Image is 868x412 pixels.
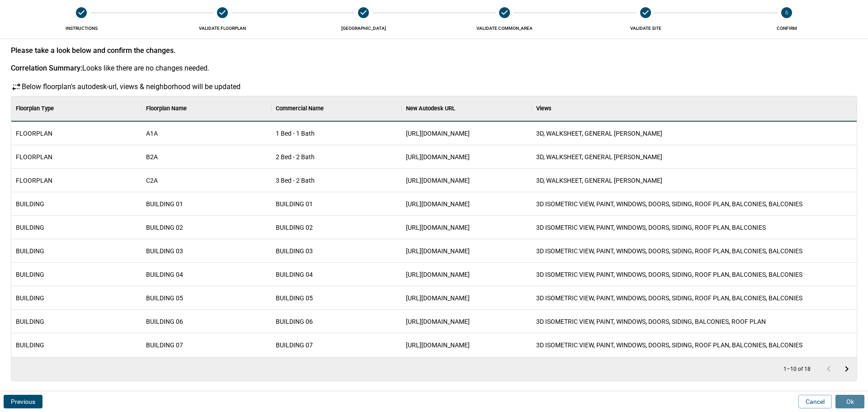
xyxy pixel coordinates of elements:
span: 3D ISOMETRIC VIEW​, PAINT, WINDOWS, DOORS, SIDING, ROOF PLAN, BALCONIES, BALCONIES [536,270,802,279]
span: FLOORPLAN [16,152,52,161]
span: 3D ISOMETRIC VIEW​, PAINT, WINDOWS, DOORS, SIDING, ROOF PLAN, BALCONIES, BALCONIES [536,294,802,303]
span: 3D ISOMETRIC VIEW​, PAINT, WINDOWS, DOORS, SIDING, ROOF PLAN, BALCONIES [536,223,766,232]
span: BUILDING 07 [276,341,313,350]
span: [URL][DOMAIN_NAME] [406,317,470,326]
span: [URL][DOMAIN_NAME] [406,294,470,303]
p: Below floorplan's autodesk-url, views & neighborhood will be updated [22,81,241,92]
p: 1–10 of 18 [783,366,811,372]
button: Ok [835,395,864,408]
div: Floorplan Name [142,96,272,121]
span: FLOORPLAN [16,129,52,138]
span: 1 Bed - 1 Bath [276,129,315,138]
button: Go to next page [838,360,856,378]
button: Previous [4,395,42,408]
span: 3D, WALKSHEET, GENERAL [PERSON_NAME] [536,176,662,185]
span: [URL][DOMAIN_NAME] [406,246,470,256]
span: BUILDING 06 [276,317,313,326]
button: Cancel [798,395,832,408]
span: Validate FLOORPLAN [156,25,289,31]
span: BUILDING 05 [276,294,313,303]
div: Views [532,96,857,121]
div: Please take a look below and confirm the changes. [11,46,857,55]
span: [URL][DOMAIN_NAME] [406,223,470,232]
span: BUILDING 02 [276,223,313,232]
span: BUILDING 06 [146,317,183,326]
span: [URL][DOMAIN_NAME] [406,129,470,138]
span: 3D ISOMETRIC VIEW​, PAINT, WINDOWS, DOORS, SIDING, ROOF PLAN, BALCONIES, BALCONIES [536,341,802,350]
span: [GEOGRAPHIC_DATA] [297,25,430,31]
span: FLOORPLAN [16,176,52,185]
span: BUILDING 04 [276,270,313,279]
div: Commercial Name [276,96,324,121]
div: Floorplan Type [16,96,54,121]
span: 3 Bed - 2 Bath [276,176,315,185]
div: Commercial Name [271,96,401,121]
span: [URL][DOMAIN_NAME] [406,176,470,185]
span: Validate COMMON_AREA [438,25,571,31]
span: BUILDING 03 [146,246,183,256]
span: BUILDING 04 [146,270,183,279]
span: Instructions [14,25,148,31]
span: BUILDING [16,246,44,256]
div: Correlation Summary: [11,64,82,72]
span: BUILDING [16,317,44,326]
span: Looks like there are no changes needed. [82,64,209,72]
div: Floorplan Name [146,96,187,121]
span: A1A [146,129,158,138]
div: New Autodesk URL [401,96,532,121]
span: BUILDING 05 [146,294,183,303]
span: BUILDING [16,199,44,208]
span: BUILDING 01 [146,199,183,208]
span: BUILDING [16,341,44,350]
text: 6 [785,9,788,16]
div: Floorplan Type [11,96,142,121]
span: BUILDING [16,270,44,279]
span: 3D ISOMETRIC VIEW​, PAINT, WINDOWS, DOORS, SIDING, ROOF PLAN, BALCONIES, BALCONIES [536,199,802,208]
span: C2A [146,176,158,185]
span: 2 Bed - 2 Bath [276,152,315,161]
span: 3D, WALKSHEET, GENERAL [PERSON_NAME] [536,129,662,138]
span: [URL][DOMAIN_NAME] [406,152,470,161]
span: [URL][DOMAIN_NAME] [406,341,470,350]
span: BUILDING 01 [276,199,313,208]
span: BUILDING 02 [146,223,183,232]
span: 3D ISOMETRIC VIEW​, PAINT, WINDOWS, DOORS, SIDING, BALCONIES, ROOF PLAN [536,317,766,326]
div: Views [536,96,552,121]
span: 3D, WALKSHEET, GENERAL [PERSON_NAME] [536,152,662,161]
div: New Autodesk URL [406,96,455,121]
span: [URL][DOMAIN_NAME] [406,199,470,208]
span: B2A [146,152,158,161]
span: BUILDING 03 [276,246,313,256]
span: [URL][DOMAIN_NAME] [406,270,470,279]
span: BUILDING [16,294,44,303]
span: Confirm [720,25,854,31]
span: 3D ISOMETRIC VIEW​, PAINT, WINDOWS, DOORS, SIDING, ROOF PLAN, BALCONIES, BALCONIES [536,246,802,256]
span: BUILDING [16,223,44,232]
span: Validate SITE [579,25,712,31]
span: BUILDING 07 [146,341,183,350]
